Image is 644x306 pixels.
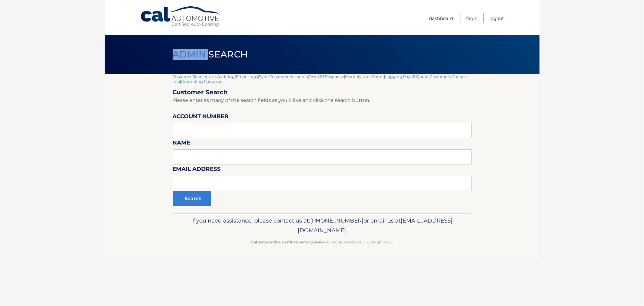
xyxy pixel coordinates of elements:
a: Email Logs [236,74,258,79]
a: User Auditing [208,74,235,79]
a: Dashboard [429,13,453,23]
label: Email Address [173,164,221,176]
span: [PHONE_NUMBER] [310,217,364,224]
a: Monthly User Count [345,74,384,79]
a: Test API Response [309,74,344,79]
span: Admin Search [173,49,248,60]
p: Please enter as many of the search fields as you'd like and click the search button. [173,96,472,105]
a: Customers Contact Info [173,74,467,84]
a: Sync Customer Accounts [259,74,308,79]
a: Cal Automotive [140,6,222,28]
button: Search [173,191,211,206]
a: Logout [490,13,504,23]
a: FAQ's [466,13,477,23]
a: Logging Payoff Quote [386,74,429,79]
label: Name [173,138,191,149]
a: Customer Search [173,74,207,79]
label: Account Number [173,112,229,123]
p: If you need assistance, please contact us at: or email us at [177,216,468,235]
div: | | | | | | | | [173,74,472,213]
h2: Customer Search [173,89,472,96]
strong: Cal Automotive Certified Auto Leasing [252,240,324,244]
a: Grounding Requests [181,79,222,84]
p: - All Rights Reserved - Copyright 2025 [177,239,468,245]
